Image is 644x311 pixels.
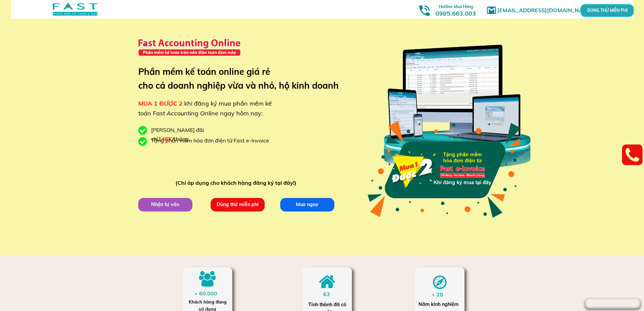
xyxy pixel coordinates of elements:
h3: Phần mềm kế toán online giá rẻ cho cả doanh nghiệp vừa và nhỏ, hộ kinh doanh [138,65,349,93]
div: [PERSON_NAME] đãi chỉ /tháng [151,126,239,143]
div: + 28 [432,290,450,299]
h1: [EMAIL_ADDRESS][DOMAIN_NAME] [497,6,597,15]
h3: 0985.663.003 [428,2,483,17]
p: Dùng thử miễn phí [210,198,264,211]
p: DÙNG THỬ MIỄN PHÍ [599,8,615,12]
p: Mua ngay [280,198,334,211]
p: Nhận tư vấn [138,198,192,211]
span: khi đăng ký mua phần mềm kế toán Fast Accounting Online ngay hôm nay: [138,99,272,117]
span: 146K [158,135,172,142]
span: MUA 1 ĐƯỢC 2 [138,99,183,107]
div: 63 [323,290,336,299]
div: Năm kinh nghiệm [419,301,461,308]
span: Hotline Mua Hàng [439,4,473,9]
div: + 60.000 [194,289,221,298]
div: Tặng phần mềm hóa đơn điện tử Fast e-Invoice [151,136,274,145]
div: (Chỉ áp dụng cho khách hàng đăng ký tại đây!) [175,179,300,187]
